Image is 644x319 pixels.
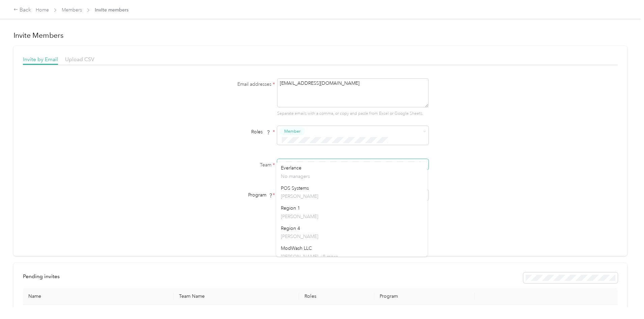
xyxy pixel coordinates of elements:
p: [PERSON_NAME] [281,233,423,240]
label: Team [191,161,275,168]
p: [PERSON_NAME] +9 more [281,253,423,260]
div: left-menu [23,272,64,283]
div: Back [13,6,31,14]
div: info-bar [23,272,618,283]
span: Roles [249,127,273,137]
span: Invite by Email [23,56,58,62]
span: Invite members [95,6,128,14]
label: Email addresses [191,81,275,88]
span: Member [284,128,300,134]
span: ModWash LLC [281,245,312,251]
th: Name [23,288,174,305]
th: Program [374,288,475,305]
span: Region 1 [281,205,300,211]
span: Everlance [281,165,301,171]
button: Member [280,127,305,136]
a: Members [62,7,82,13]
a: Home [36,7,49,13]
span: Upload CSV [65,56,94,62]
h1: Invite Members [13,31,627,40]
span: POS Systems [281,185,309,191]
span: Region 4 [281,225,300,231]
div: Resend all invitations [523,272,618,283]
p: Separate emails with a comma, or copy and paste from Excel or Google Sheets. [277,111,429,117]
th: Team Name [174,288,299,305]
textarea: [EMAIL_ADDRESS][DOMAIN_NAME] [277,78,429,107]
span: Pending invites [23,273,60,280]
p: [PERSON_NAME] [281,213,423,220]
iframe: Everlance-gr Chat Button Frame [606,281,644,319]
div: Program [191,191,275,198]
th: Roles [299,288,374,305]
p: [PERSON_NAME] [281,193,423,200]
p: No managers [281,173,423,180]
